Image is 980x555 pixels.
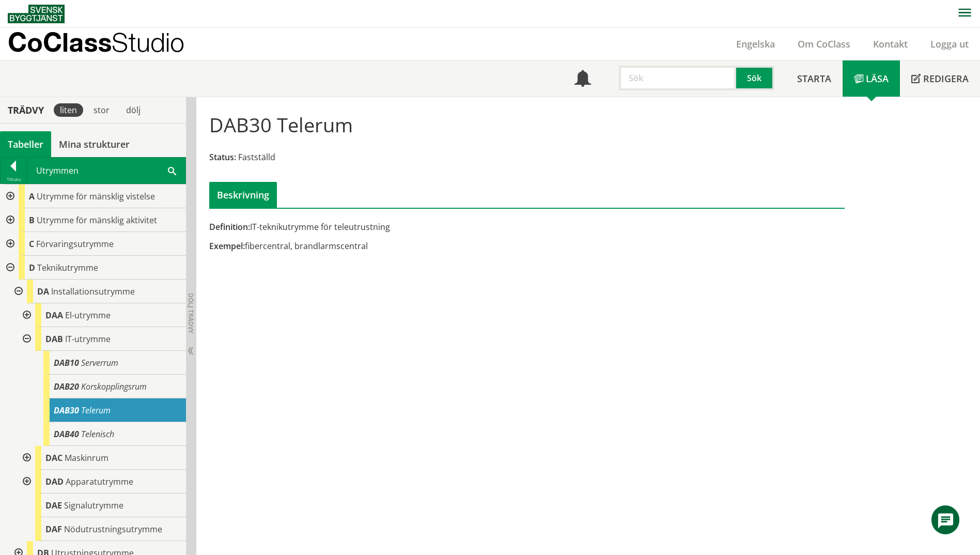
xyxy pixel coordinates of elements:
[209,240,245,252] span: Exempel:
[209,151,236,163] span: Status:
[168,165,176,176] span: Sök i tabellen
[51,286,135,297] span: Installationsutrymme
[900,60,980,97] a: Redigera
[65,333,111,345] span: IT-utrymme
[54,428,79,440] span: DAB40
[81,381,147,392] span: Korskopplingsrum
[112,27,184,57] span: Studio
[923,72,969,85] span: Redigera
[81,428,114,440] span: Telenisch
[54,381,79,392] span: DAB20
[209,240,368,252] font: fibercentral, brandlarmscentral
[725,38,786,50] a: Engelska
[843,60,900,97] a: Läsa
[8,36,184,48] p: CoClass
[66,476,133,487] span: Apparatutrymme
[45,500,62,511] span: DAE
[65,310,111,321] span: El-utrymme
[37,262,98,273] span: Teknikutrymme
[120,103,147,117] div: dölj
[54,357,79,368] span: DAB10
[36,238,114,250] span: Förvaringsutrymme
[238,151,275,163] span: Fastställd
[29,238,34,250] span: C
[209,113,353,136] h1: DAB30 Telerum
[209,221,390,233] font: IT-teknikutrymme för teleutrustning
[209,182,277,208] div: Beskrivning
[45,452,63,464] span: DAC
[2,104,50,116] div: Trädvy
[45,523,62,535] span: DAF
[65,452,108,464] span: Maskinrum
[36,165,79,176] font: Utrymmen
[45,476,64,487] span: DAD
[45,310,63,321] span: DAA
[8,5,65,23] img: Svensk Byggtjänst
[29,262,35,273] span: D
[54,103,83,117] div: liten
[736,66,774,90] button: Sök
[81,357,118,368] span: Serverrum
[45,333,63,345] span: DAB
[64,523,162,535] span: Nödutrustningsutrymme
[574,71,591,88] span: Notifikationer
[29,214,35,226] span: B
[87,103,116,117] div: stor
[54,405,79,416] span: DAB30
[862,38,919,50] a: Kontakt
[37,286,49,297] span: DA
[29,191,35,202] span: A
[619,66,736,90] input: Sök
[797,72,831,85] span: Starta
[37,214,157,226] span: Utrymme för mänsklig aktivitet
[786,60,843,97] a: Starta
[209,221,250,233] span: Definition:
[1,175,26,183] div: Tillbaka
[186,293,195,333] span: Dölj trädvy
[786,38,862,50] a: Om CoClass
[919,38,980,50] a: Logga ut
[37,191,155,202] span: Utrymme för mänsklig vistelse
[866,72,889,85] span: Läsa
[51,131,137,157] a: Mina strukturer
[64,500,123,511] span: Signalutrymme
[81,405,111,416] span: Telerum
[8,28,207,60] a: CoClassStudio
